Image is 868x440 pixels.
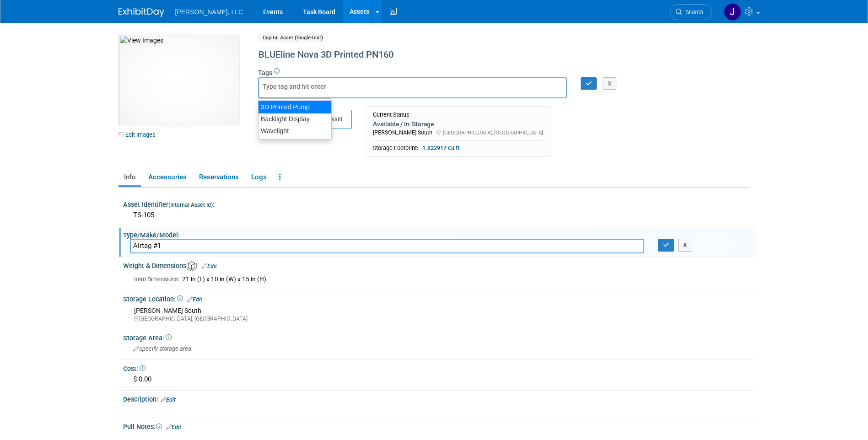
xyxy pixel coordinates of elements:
[123,334,172,342] span: Storage Area:
[420,144,462,152] span: 1.822917 cu ft
[182,275,750,284] div: 21 in (L) x 10 in (W) x 15 in (H)
[130,208,750,222] div: TS-105
[119,8,164,17] img: ExhibitDay
[168,202,213,208] small: (Internal Asset Id)
[119,129,159,140] a: Edit Images
[161,397,176,403] a: Edit
[130,372,750,386] div: $ 0.00
[123,392,757,404] div: Description:
[187,296,202,303] a: Edit
[678,239,692,252] button: X
[258,101,332,113] div: 3D Printed Pump
[246,169,272,185] a: Logs
[143,169,192,185] a: Accessories
[263,82,336,91] input: Type tag and hit enter
[259,125,331,137] div: Wavelight
[258,33,328,43] span: Capital Asset (Single-Unit)
[373,129,432,136] span: [PERSON_NAME] South
[123,420,757,432] div: Pull Notes:
[133,345,191,352] span: Specify storage area
[166,424,181,430] a: Edit
[603,77,617,90] button: X
[123,198,757,209] div: Asset Identifier :
[187,261,197,271] img: Asset Weight and Dimensions
[443,129,543,136] span: [GEOGRAPHIC_DATA], [GEOGRAPHIC_DATA]
[724,3,741,21] img: Josh Loso
[123,292,757,304] div: Storage Location:
[119,34,239,126] img: View Images
[123,228,757,240] div: Type/Make/Model:
[255,47,674,63] div: BLUEline Nova 3D Printed PN160
[258,68,674,104] div: Tags
[134,307,201,314] span: [PERSON_NAME] South
[134,315,750,323] div: [GEOGRAPHIC_DATA], [GEOGRAPHIC_DATA]
[670,4,712,20] a: Search
[119,169,141,185] a: Info
[373,144,543,152] div: Storage Footprint:
[123,259,757,271] div: Weight & Dimensions
[373,111,543,118] div: Current Status
[682,9,703,16] span: Search
[373,120,543,128] div: Available / In-Storage
[134,274,179,284] td: Item Dimensions:
[123,362,757,373] div: Cost:
[202,263,217,269] a: Edit
[259,113,331,125] div: Backlight Display
[194,169,244,185] a: Reservations
[175,8,243,16] span: [PERSON_NAME], LLC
